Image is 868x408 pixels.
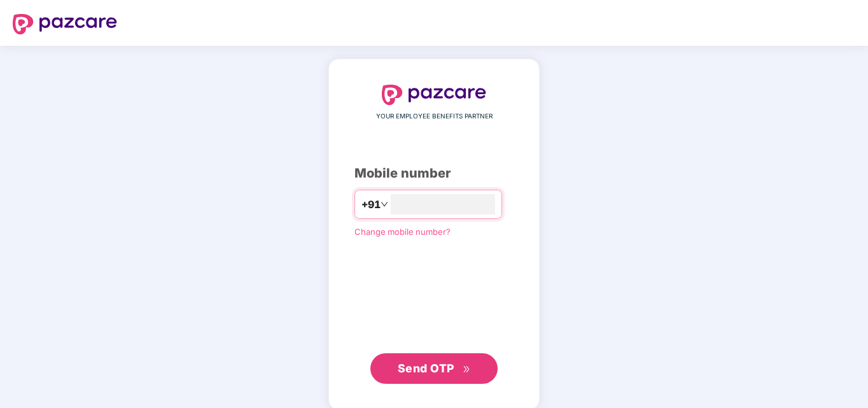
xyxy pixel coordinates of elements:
[13,14,117,34] img: logo
[354,227,451,237] a: Change mobile number?
[370,353,498,384] button: Send OTPdouble-right
[361,197,381,213] span: +91
[354,164,514,183] div: Mobile number
[382,85,486,105] img: logo
[381,200,388,208] span: down
[376,111,493,122] span: YOUR EMPLOYEE BENEFITS PARTNER
[398,362,454,375] span: Send OTP
[463,365,471,374] span: double-right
